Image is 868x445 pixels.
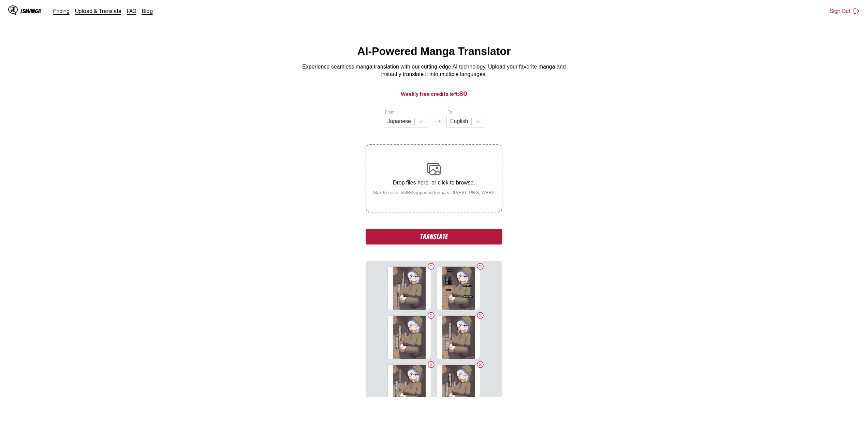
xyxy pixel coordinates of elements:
[427,311,435,320] button: Delete image
[476,262,484,270] button: Delete image
[448,110,452,115] label: To
[853,8,860,14] img: Sign out
[366,229,502,244] button: Translate
[476,360,484,369] button: Delete image
[357,45,511,58] h1: AI-Powered Manga Translator
[459,90,468,97] span: 80
[385,110,395,115] label: From
[298,63,571,78] p: Experience seamless manga translation with our cutting-edge AI technology. Upload your favorite m...
[433,117,441,125] img: Languages icon
[16,89,852,98] h3: Weekly free credits left:
[830,8,860,14] button: Sign Out
[368,190,500,195] small: Max file size: 5MB • Supported formats: JP(E)G, PNG, WEBP
[75,8,121,14] a: Upload & Translate
[427,262,435,270] button: Delete image
[142,8,153,14] a: Blog
[427,360,435,369] button: Delete image
[127,8,136,14] a: FAQ
[368,180,500,186] p: Drop files here, or click to browse.
[8,5,53,16] a: IsManga LogoIsManga
[8,5,18,15] img: IsManga Logo
[20,8,41,14] div: IsManga
[476,311,484,320] button: Delete image
[53,8,70,14] a: Pricing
